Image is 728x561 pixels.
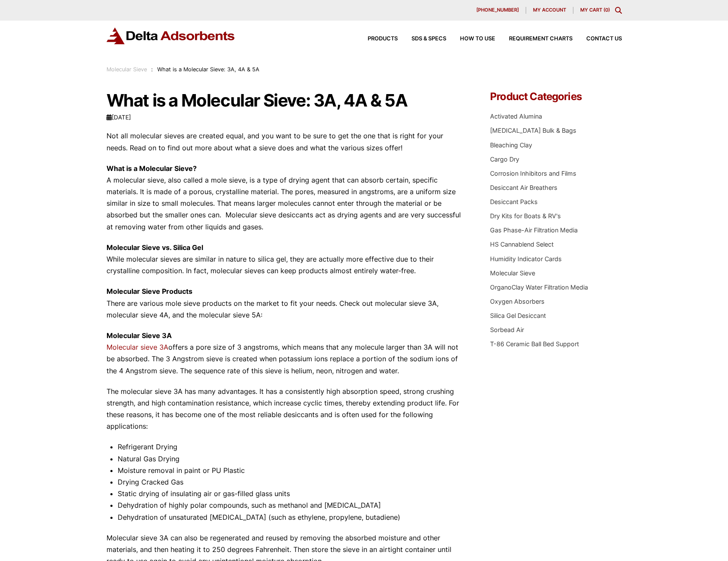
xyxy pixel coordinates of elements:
li: Refrigerant Drying [118,441,465,453]
a: Desiccant Packs [490,198,538,205]
a: Activated Alumina [490,113,542,120]
a: Dry Kits for Boats & RV's [490,212,561,220]
strong: Molecular Sieve 3A [107,331,172,340]
p: A molecular sieve, also called a mole sieve, is a type of drying agent that can absorb certain, s... [107,163,465,233]
a: SDS & SPECS [398,36,446,42]
p: Not all molecular sieves are created equal, and you want to be sure to get the one that is right ... [107,130,465,153]
li: Dehydration of unsaturated [MEDICAL_DATA] (such as ethylene, propylene, butadiene) [118,512,465,523]
li: Natural Gas Drying [118,453,465,465]
p: The molecular sieve 3A has many advantages. It has a consistently high absorption speed, strong c... [107,386,465,433]
a: Requirement Charts [495,36,573,42]
li: Static drying of insulating air or gas-filled glass units [118,488,465,500]
a: [PHONE_NUMBER] [469,7,526,14]
li: Dehydration of highly polar compounds, such as methanol and [MEDICAL_DATA] [118,500,465,511]
h1: What is a Molecular Sieve: 3A, 4A & 5A [107,91,465,110]
strong: Molecular Sieve vs. Silica Gel [107,243,203,252]
a: T-86 Ceramic Ball Bed Support [490,340,579,348]
div: Toggle Modal Content [615,7,622,14]
span: SDS & SPECS [411,36,446,42]
a: Silica Gel Desiccant [490,312,546,319]
span: 0 [605,7,608,13]
a: Gas Phase-Air Filtration Media [490,226,578,234]
a: Sorbead Air [490,326,524,333]
a: Molecular Sieve [490,269,535,277]
a: My Cart (0) [580,7,610,13]
a: OrganoClay Water Filtration Media [490,284,588,291]
span: Contact Us [586,36,622,42]
a: Contact Us [573,36,622,42]
a: Humidity Indicator Cards [490,255,562,262]
li: Moisture removal in paint or PU Plastic [118,465,465,476]
a: Bleaching Clay [490,141,532,149]
a: Molecular Sieve [107,66,147,73]
a: My account [526,7,573,14]
strong: What is a Molecular Sieve? [107,164,197,173]
a: Products [354,36,398,42]
strong: Molecular Sieve Products [107,287,192,296]
a: How to Use [446,36,495,42]
a: Desiccant Air Breathers [490,184,557,191]
p: offers a pore size of 3 angstroms, which means that any molecule larger than 3A will not be absor... [107,330,465,377]
span: Requirement Charts [509,36,573,42]
time: [DATE] [107,114,131,121]
a: Molecular sieve 3A [107,343,168,351]
p: While molecular sieves are similar in nature to silica gel, they are actually more effective due ... [107,242,465,277]
a: Oxygen Absorbers [490,298,545,305]
h4: Product Categories [490,91,621,102]
span: What is a Molecular Sieve: 3A, 4A & 5A [157,66,259,73]
img: Delta Adsorbents [107,27,235,44]
a: HS Cannablend Select [490,241,554,248]
a: Cargo Dry [490,155,519,163]
p: There are various mole sieve products on the market to fit your needs. Check out molecular sieve ... [107,286,465,321]
a: [MEDICAL_DATA] Bulk & Bags [490,127,576,134]
span: [PHONE_NUMBER] [476,8,519,12]
span: My account [533,8,566,12]
span: How to Use [460,36,495,42]
span: Products [368,36,398,42]
a: Corrosion Inhibitors and Films [490,170,576,177]
span: : [151,66,153,73]
li: Drying Cracked Gas [118,476,465,488]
